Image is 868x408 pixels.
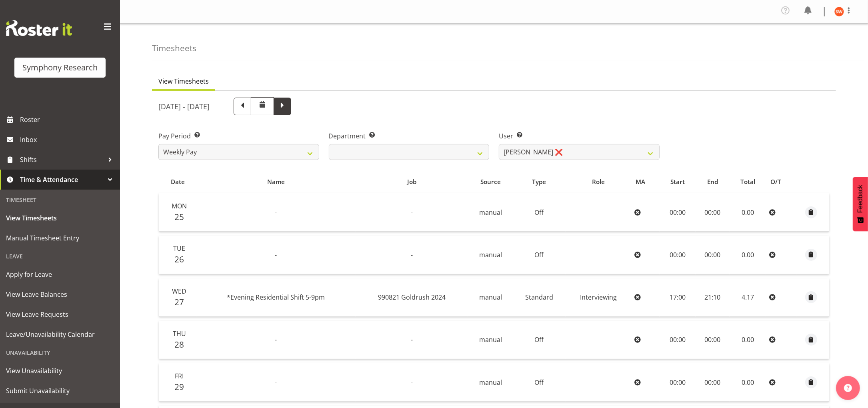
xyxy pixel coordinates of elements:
a: View Timesheets [2,208,118,228]
td: Off [513,363,566,402]
div: End [700,177,725,186]
td: 00:00 [660,321,695,359]
span: Fri [175,372,184,380]
td: 17:00 [660,278,695,317]
td: Standard [513,278,566,317]
td: 0.00 [730,363,766,402]
span: Tue [173,244,185,253]
div: Job [360,177,464,186]
td: 21:10 [696,278,730,317]
span: - [275,208,277,217]
a: View Leave Balances [2,284,118,304]
td: 00:00 [660,363,695,402]
span: Roster [20,114,116,126]
span: - [411,378,413,387]
span: - [275,378,277,387]
div: O/T [770,177,792,186]
span: manual [479,293,502,302]
td: 4.17 [730,278,766,317]
div: Leave [2,248,118,264]
button: Feedback - Show survey [853,177,868,231]
div: MA [636,177,655,186]
label: Department [329,131,490,141]
span: View Unavailability [6,365,114,377]
span: Submit Unavailability [6,385,114,397]
div: Start [664,177,691,186]
span: Leave/Unavailability Calendar [6,328,114,340]
span: 26 [174,254,184,265]
span: Inbox [20,134,116,146]
span: 990821 Goldrush 2024 [378,293,446,302]
span: Thu [173,329,186,338]
span: Mon [172,202,187,210]
span: 27 [174,296,184,308]
span: manual [479,378,502,387]
td: 00:00 [696,363,730,402]
a: Manual Timesheet Entry [2,228,118,248]
div: Unavailability [2,344,118,361]
span: View Leave Requests [6,308,114,320]
a: View Unavailability [2,361,118,381]
div: Type [518,177,561,186]
span: - [411,250,413,259]
td: 00:00 [696,236,730,274]
td: 00:00 [660,236,695,274]
span: - [411,335,413,344]
div: Source [473,177,509,186]
span: Manual Timesheet Entry [6,232,114,244]
span: View Timesheets [158,76,209,86]
td: Off [513,321,566,359]
div: Total [734,177,761,186]
td: Off [513,193,566,232]
div: Symphony Research [22,62,98,74]
span: - [275,250,277,259]
span: 28 [174,339,184,350]
span: View Timesheets [6,212,114,224]
label: User [499,131,660,141]
div: Name [201,177,351,186]
img: shannon-whelan11890.jpg [834,7,844,16]
span: Wed [172,287,186,296]
span: manual [479,335,502,344]
span: Shifts [20,154,104,166]
span: manual [479,250,502,259]
td: 00:00 [660,193,695,232]
a: Submit Unavailability [2,381,118,401]
a: Leave/Unavailability Calendar [2,324,118,344]
span: View Leave Balances [6,288,114,300]
a: View Leave Requests [2,304,118,324]
img: Rosterit website logo [6,20,72,36]
span: 29 [174,381,184,392]
span: Apply for Leave [6,268,114,280]
div: Role [570,177,627,186]
span: manual [479,208,502,217]
span: Interviewing [580,293,617,302]
td: 0.00 [730,193,766,232]
span: - [411,208,413,217]
td: 00:00 [696,321,730,359]
a: Apply for Leave [2,264,118,284]
img: help-xxl-2.png [844,384,852,392]
span: Feedback [857,185,864,213]
span: *Evening Residential Shift 5-9pm [227,293,325,302]
h5: [DATE] - [DATE] [158,102,210,111]
td: 0.00 [730,321,766,359]
h4: Timesheets [152,44,196,53]
span: - [275,335,277,344]
label: Pay Period [158,131,319,141]
td: 0.00 [730,236,766,274]
span: Time & Attendance [20,174,104,186]
div: Date [163,177,192,186]
span: 25 [174,211,184,222]
td: 00:00 [696,193,730,232]
td: Off [513,236,566,274]
div: Timesheet [2,192,118,208]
